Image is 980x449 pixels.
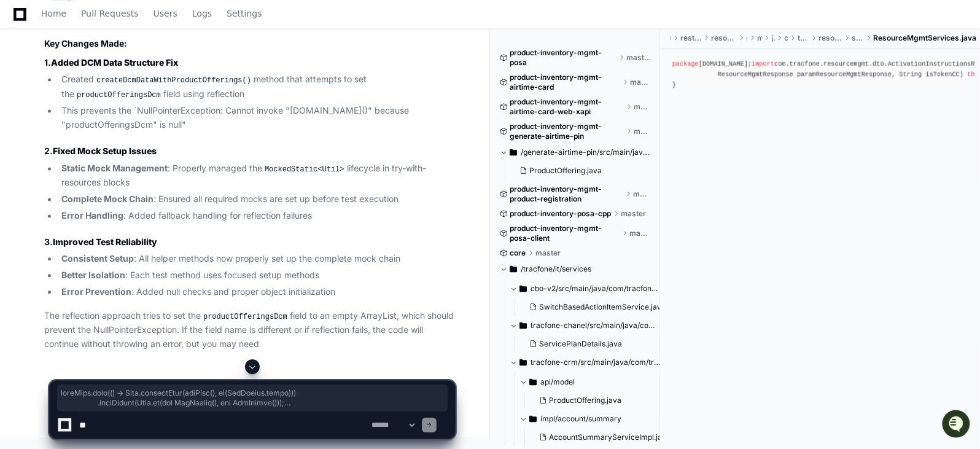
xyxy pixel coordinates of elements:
div: We're offline, but we'll be back soon! [42,104,178,114]
li: : Ensured all required mocks are set up before test execution [58,192,455,206]
code: productOfferingsDcm [74,90,163,101]
p: The reflection approach tries to set the field to an empty ArrayList, which should prevent the Nu... [44,309,455,351]
li: : Added null checks and proper object initialization [58,285,455,299]
button: cbo-v2/src/main/java/com/tracfone/csr/service/switchbased [510,279,661,299]
span: cbo-v2/src/main/java/com/tracfone/csr/service/switchbased [531,284,661,294]
span: main [757,33,761,43]
button: Start new chat [209,95,224,110]
h3: 2. [44,145,455,157]
span: Settings [227,10,262,17]
span: Home [41,10,66,17]
li: : Properly managed the lifecycle in try-with-resources blocks [58,162,455,190]
h3: 3. [44,236,455,248]
div: Welcome [12,49,224,69]
svg: Directory [519,355,527,370]
a: Powered byPylon [87,128,149,138]
span: tracfone-chanel/src/main/java/com/tracfone/chanel/service [531,321,661,330]
span: ws [670,33,671,43]
strong: Fixed Mock Setup Issues [53,146,157,156]
strong: Added DCM Data Structure Fix [51,57,178,68]
span: tracfone [798,33,809,43]
svg: Directory [519,281,527,296]
strong: Error Handling [61,210,123,221]
span: loreMips.dolo(() -> Sita.consectEtur(adiPisc(), el(SedDoeius.tempo))) .inciDidunt(Utla.et(dol Mag... [61,388,444,408]
span: product-inventory-mgmt-airtime-card-web-xapi [510,97,624,117]
button: ProductOffering.java [515,162,644,179]
span: Users [154,10,177,17]
span: ResourceMgmtServices.java [873,33,976,43]
img: 1756235613930-3d25f9e4-fa56-45dd-b3ad-e072dfbd1548 [12,92,34,114]
span: core [510,248,526,258]
button: tracfone-chanel/src/main/java/com/tracfone/chanel/service [510,316,661,335]
span: product-inventory-mgmt-product-registration [510,184,623,204]
li: : Added fallback handling for reflection failures [58,209,455,223]
li: : All helper methods now properly set up the complete mock chain [58,252,455,266]
strong: Complete Mock Chain [61,193,154,204]
div: [DOMAIN_NAME]; com.tracfone.resourcemgmt.dto.ActivationInstructionsRequest; com.tracfone.resource... [672,59,968,90]
button: /generate-airtime-pin/src/main/java/com/tracfone/generate/airtime/pin/model [500,143,651,162]
span: rest-services [680,33,701,43]
strong: Error Prevention [61,286,131,297]
code: productOfferingsDcm [201,311,290,322]
span: /tracfone/it/services [521,264,591,274]
span: master [634,102,651,112]
span: master [621,209,646,219]
span: master [629,228,650,238]
strong: Static Mock Management [61,163,168,173]
li: Created method that attempts to set the field using reflection [58,72,455,101]
span: services [852,33,863,43]
strong: Better Isolation [61,270,125,280]
code: createDcmDataWithProductOfferings() [94,75,254,86]
span: tracfone-crm/src/main/java/com/tracfone/crm [531,357,661,367]
span: Pylon [122,129,149,138]
svg: Directory [510,145,517,160]
button: tracfone-crm/src/main/java/com/tracfone/crm [510,353,661,372]
span: com [785,33,788,43]
strong: Consistent Setup [61,253,134,264]
span: product-inventory-mgmt-posa-client [510,224,620,243]
h2: Key Changes Made: [44,37,455,50]
span: java [772,33,775,43]
img: PlayerZero [12,12,37,37]
span: Logs [192,10,212,17]
svg: Directory [519,318,527,333]
span: product-inventory-mgmt-generate-airtime-pin [510,122,624,141]
button: SwitchBasedActionItemService.java [524,299,663,316]
svg: Directory [510,262,517,276]
span: product-inventory-mgmt-posa [510,48,616,68]
iframe: Open customer support [941,408,974,442]
span: import [752,60,774,68]
span: master [630,77,650,87]
h3: 1. [44,57,455,69]
span: master [535,248,561,258]
span: resourcemgmt [819,33,842,43]
strong: Improved Test Reliability [53,236,157,247]
span: ProductOffering.java [529,166,602,176]
span: ServicePlanDetails.java [539,339,622,349]
li: This prevents the `NullPointerException: Cannot invoke "[DOMAIN_NAME]()" because "productOffering... [58,104,455,132]
li: : Each test method uses focused setup methods [58,268,455,283]
span: master [633,189,650,199]
span: product-inventory-mgmt-airtime-card [510,72,620,92]
button: ServicePlanDetails.java [524,335,653,353]
button: /tracfone/it/services [500,259,651,279]
span: /generate-airtime-pin/src/main/java/com/tracfone/generate/airtime/pin/model [521,147,651,157]
span: master [626,53,651,63]
span: Pull Requests [81,10,138,17]
span: master [634,127,651,136]
code: MockedStatic<Util> [262,164,347,175]
span: src [746,33,747,43]
span: SwitchBasedActionItemService.java [539,302,666,312]
span: product-inventory-posa-cpp [510,209,611,219]
span: resource-mgmt [711,33,736,43]
div: Start new chat [42,92,201,104]
span: package [672,60,699,68]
